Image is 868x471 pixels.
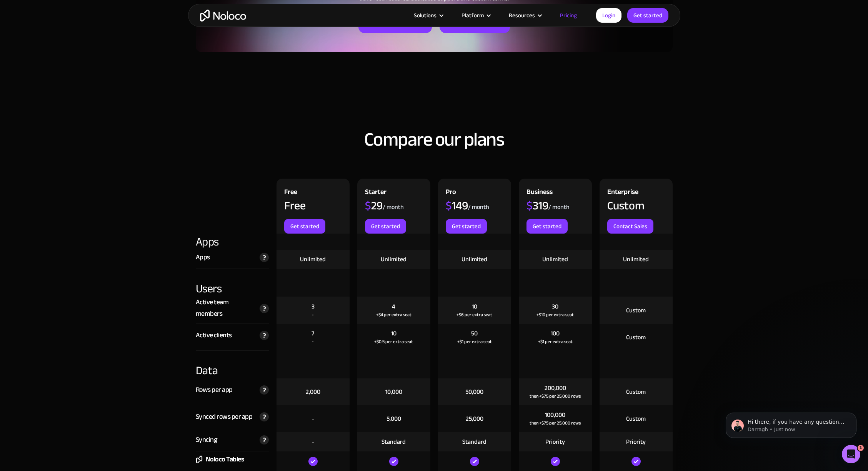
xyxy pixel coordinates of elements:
div: Unlimited [542,255,568,264]
div: then +$75 per 25,000 rows [530,392,581,400]
div: Standard [462,438,486,446]
div: Unlimited [300,255,326,264]
a: home [200,10,246,22]
div: Free [284,200,306,211]
div: Custom [626,306,646,315]
div: Users [196,269,269,297]
div: Custom [626,333,646,342]
div: Active clients [196,330,232,341]
a: Get started [284,219,325,234]
div: +$10 per extra seat [536,311,574,318]
div: Rows per app [196,384,233,396]
div: Platform [461,10,484,20]
div: 10,000 [385,388,402,396]
div: Resources [509,10,535,20]
div: 200,000 [545,384,566,392]
div: Solutions [414,10,436,20]
div: Apps [196,234,269,250]
div: 29 [365,200,383,211]
div: +$6 per extra seat [456,311,492,318]
div: - [312,338,314,345]
div: +$0.5 per extra seat [374,338,413,345]
div: Resources [499,10,550,20]
div: / month [548,203,570,211]
div: Free [284,186,297,200]
span: 1 [858,445,864,451]
div: 5,000 [387,415,401,423]
div: Solutions [404,10,452,20]
div: / month [383,203,404,211]
div: 10 [391,329,397,338]
div: / month [468,203,489,211]
div: Synced rows per app [196,411,253,423]
div: Pro [446,186,456,200]
div: Priority [626,438,646,446]
div: 50,000 [465,388,483,396]
a: Get started [526,219,568,234]
h2: Compare our plans [196,129,673,150]
div: +$4 per extra seat [376,311,412,318]
div: 10 [472,302,477,311]
div: 7 [312,329,314,338]
div: Custom [607,200,645,211]
span: $ [446,195,452,216]
div: +$1 per extra seat [457,338,492,345]
div: 100 [551,329,560,338]
a: Get started [627,8,668,23]
div: Syncing [196,434,217,446]
div: 30 [552,302,558,311]
iframe: Intercom notifications message [714,396,868,450]
div: 50 [471,329,478,338]
div: 100,000 [545,411,565,419]
div: 2,000 [306,388,320,396]
iframe: Intercom live chat [842,445,860,463]
div: Platform [452,10,499,20]
a: Contact Sales [607,219,653,234]
div: Custom [626,388,646,396]
div: 25,000 [466,415,483,423]
div: Starter [365,186,387,200]
span: $ [526,195,533,216]
div: Data [196,351,269,378]
div: Noloco Tables [206,454,244,465]
div: 3 [312,302,315,311]
div: Priority [545,438,565,446]
div: Unlimited [381,255,407,264]
a: Pricing [550,10,586,20]
div: +$1 per extra seat [538,338,573,345]
span: $ [365,195,371,216]
div: Unlimited [461,255,487,264]
div: Enterprise [607,186,638,200]
div: 4 [392,302,395,311]
div: - [312,415,314,423]
div: Unlimited [623,255,649,264]
div: Apps [196,252,210,263]
a: Get started [446,219,487,234]
div: - [312,438,314,446]
a: Login [596,8,621,23]
div: Business [526,186,553,200]
div: Standard [382,438,406,446]
a: Get started [365,219,406,234]
div: 319 [526,200,548,211]
div: 149 [446,200,468,211]
div: Active team members [196,297,256,320]
div: - [312,311,314,318]
div: Custom [626,415,646,423]
div: then +$75 per 25,000 rows [530,419,581,427]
